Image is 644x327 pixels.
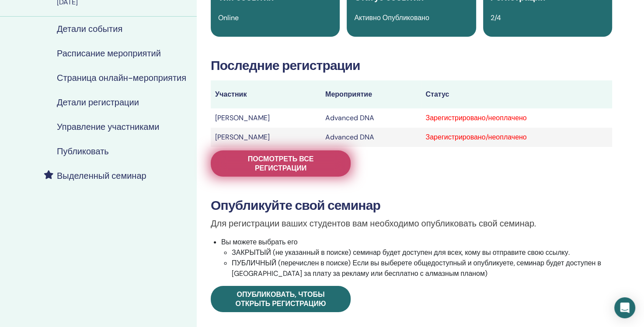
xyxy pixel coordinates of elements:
[211,150,351,177] a: Посмотреть все регистрации
[211,286,351,312] a: Опубликовать, чтобы открыть регистрацию
[222,154,340,173] span: Посмотреть все регистрации
[321,128,421,147] td: Advanced DNA
[321,108,421,128] td: Advanced DNA
[57,122,159,132] h4: Управление участниками
[211,217,612,230] p: Для регистрации ваших студентов вам необходимо опубликовать свой семинар.
[211,108,321,128] td: [PERSON_NAME]
[425,132,608,143] div: Зарегистрировано/неоплачено
[211,58,612,73] h3: Последние регистрации
[218,13,239,22] span: Online
[232,247,612,258] li: ЗАКРЫТЫЙ (не указанный в поиске) семинар будет доступен для всех, кому вы отправите свою ссылку.
[614,297,635,318] div: Open Intercom Messenger
[425,113,608,123] div: Зарегистрировано/неоплачено
[57,48,161,59] h4: Расписание мероприятий
[211,128,321,147] td: [PERSON_NAME]
[491,13,501,22] span: 2/4
[211,198,612,213] h3: Опубликуйте свой семинар
[57,24,122,34] h4: Детали события
[57,170,146,181] h4: Выделенный семинар
[211,80,321,108] th: Участник
[354,13,429,22] span: Активно Опубликовано
[221,237,612,279] li: Вы можете выбрать его
[236,290,326,308] span: Опубликовать, чтобы открыть регистрацию
[232,258,612,279] li: ПУБЛИЧНЫЙ (перечислен в поиске) Если вы выберете общедоступный и опубликуете, семинар будет досту...
[57,146,109,157] h4: Публиковать
[421,80,612,108] th: Статус
[57,73,186,83] h4: Страница онлайн-мероприятия
[321,80,421,108] th: Мероприятие
[57,97,139,108] h4: Детали регистрации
